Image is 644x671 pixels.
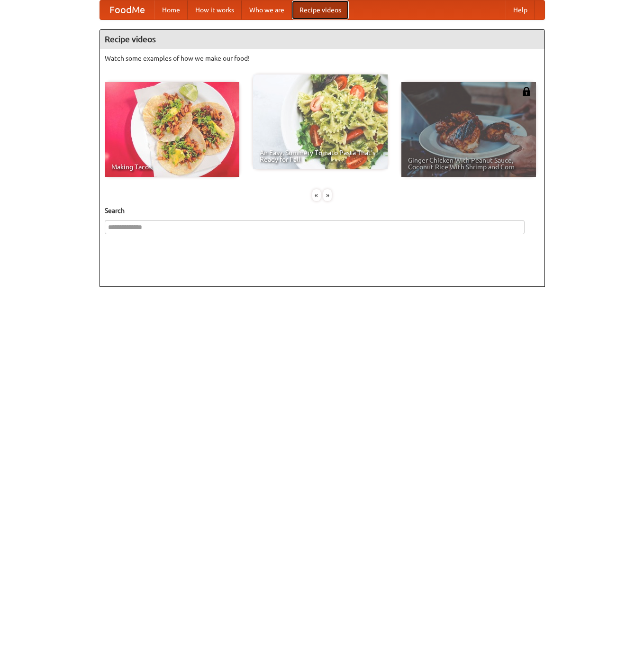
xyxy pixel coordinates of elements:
a: How it works [188,0,242,19]
p: Watch some examples of how we make our food! [105,54,540,63]
a: An Easy, Summery Tomato Pasta That's Ready for Fall [253,74,388,169]
img: 483408.png [522,87,531,96]
span: An Easy, Summery Tomato Pasta That's Ready for Fall [260,149,381,163]
a: FoodMe [100,0,154,19]
h5: Search [105,206,540,215]
a: Recipe videos [292,0,349,19]
a: Home [154,0,188,19]
a: Making Tacos [105,82,239,177]
div: » [323,189,332,201]
div: « [312,189,321,201]
span: Making Tacos [111,164,233,170]
a: Help [506,0,535,19]
h4: Recipe videos [100,30,544,49]
a: Who we are [242,0,292,19]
